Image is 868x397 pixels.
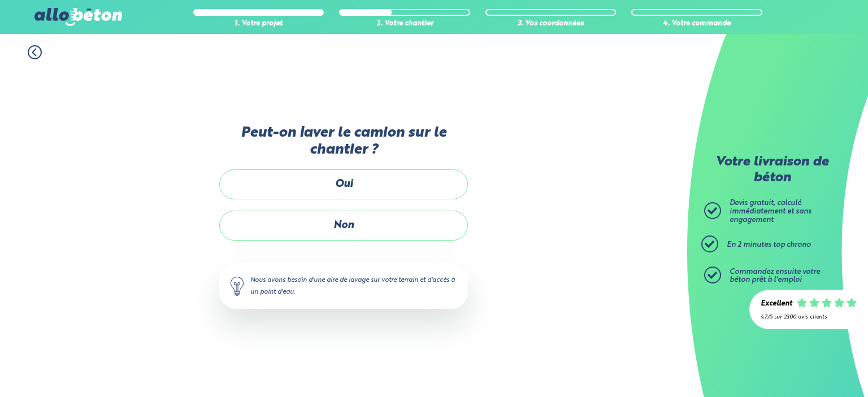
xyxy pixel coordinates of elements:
span: En 2 minutes top chrono [727,241,811,248]
div: 4.7/5 sur 2300 avis clients [761,314,857,320]
div: 1. Votre projet [193,20,324,28]
iframe: Help widget launcher [767,353,856,385]
div: 4. Votre commande [631,20,762,28]
div: 2. Votre chantier [339,20,470,28]
div: 3. Vos coordonnées [485,20,617,28]
span: Devis gratuit, calculé immédiatement et sans engagement [730,199,811,223]
label: Non [219,211,468,241]
div: Nous avons besoin d'une aire de lavage sur votre terrain et d'accès à un point d'eau. [219,263,468,308]
label: Oui [219,169,468,199]
p: Votre livraison de béton [707,155,837,186]
div: Excellent [761,300,792,308]
label: Peut-on laver le camion sur le chantier ? [219,125,468,158]
img: allobéton [34,8,121,26]
span: Commandez ensuite votre béton prêt à l'emploi [730,268,820,284]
